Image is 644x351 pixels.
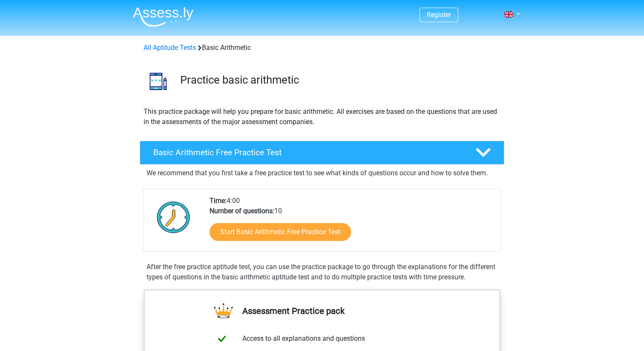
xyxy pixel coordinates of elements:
div: After the free practice aptitude test, you can use the practice package to go through the explana... [143,262,501,282]
a: Start Basic Arithmetic Free Practice Test [210,223,351,241]
h4: Basic Arithmetic Free Practice Test [153,148,462,157]
h3: Practice basic arithmetic [180,73,497,87]
a: Register [427,11,451,19]
p: This practice package will help you prepare for basic arithmetic. All exercises are based on the ... [144,107,500,127]
a: All Aptitude Tests [144,44,196,52]
b: Time: [210,197,227,205]
div: Basic Arithmetic [140,43,504,53]
div: 4:00 10 [203,196,500,251]
img: Clock [152,196,195,238]
a: Basic Arithmetic Free Practice Test [136,141,508,165]
p: We recommend that you first take a free practice test to see what kinds of questions occur and ho... [147,168,497,178]
img: basic arithmetic [140,63,176,99]
b: Number of questions: [210,207,274,215]
img: Assessly [133,7,193,27]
